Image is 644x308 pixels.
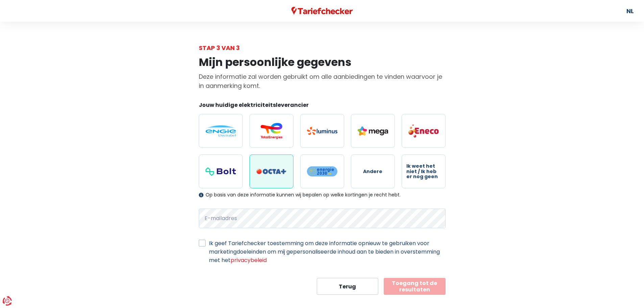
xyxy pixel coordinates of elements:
[206,167,236,176] img: Bolt
[358,126,388,136] img: Mega
[199,56,446,69] h1: Mijn persoonlijke gegevens
[256,169,287,174] img: Octa+
[199,101,446,112] legend: Jouw huidige elektriciteitsleverancier
[209,239,446,264] label: Ik geef Tariefchecker toestemming om deze informatie opnieuw te gebruiken voor marketingdoeleinde...
[317,278,379,295] button: Terug
[408,124,439,138] img: Eneco
[363,169,382,174] span: Andere
[307,166,337,177] img: Energie2030
[199,43,446,52] div: Stap 3 van 3
[199,192,446,198] div: Op basis van deze informatie kunnen wij bepalen op welke kortingen je recht hebt.
[291,7,353,15] img: Tariefchecker logo
[231,256,267,264] a: privacybeleid
[206,125,236,137] img: Engie / Electrabel
[307,127,337,135] img: Luminus
[384,278,446,295] button: Toegang tot de resultaten
[406,164,441,179] span: Ik weet het niet / Ik heb er nog geen
[199,72,446,90] p: Deze informatie zal worden gebruikt om alle aanbiedingen te vinden waarvoor je in aanmerking komt.
[256,123,287,139] img: Total Energies / Lampiris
